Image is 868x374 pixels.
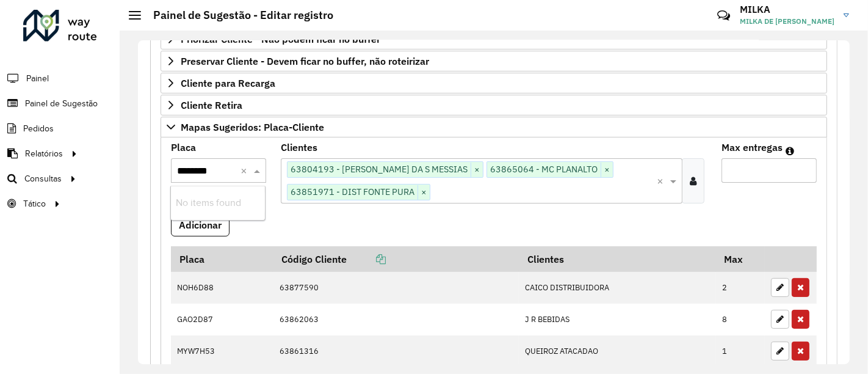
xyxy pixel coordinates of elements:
[740,4,834,15] h3: MILKA
[711,2,737,29] a: Contato Rápido
[273,246,519,272] th: Código Cliente
[171,246,273,272] th: Placa
[170,186,266,221] ng-dropdown-panel: Options list
[171,304,273,335] td: GAO2D87
[181,78,275,88] span: Cliente para Recarga
[519,246,716,272] th: Clientes
[171,213,230,237] button: Adicionar
[161,51,827,71] a: Preservar Cliente - Devem ficar no buffer, não roteirizar
[24,172,62,185] span: Consultas
[601,163,613,177] span: ×
[281,140,317,155] label: Clientes
[171,272,273,304] td: NOH6D88
[716,335,765,367] td: 1
[471,163,483,177] span: ×
[519,335,716,367] td: QUEIROZ ATACADAO
[722,140,783,155] label: Max entregas
[23,197,46,210] span: Tático
[519,304,716,335] td: J R BEBIDAS
[161,117,827,137] a: Mapas Sugeridos: Placa-Cliente
[487,162,601,177] span: 63865064 - MC PLANALTO
[716,246,765,272] th: Max
[171,335,273,367] td: MYW7H53
[141,9,333,22] h2: Painel de Sugestão - Editar registro
[241,163,251,178] span: Clear all
[347,253,386,265] a: Copiar
[657,174,667,188] span: Clear all
[740,16,834,27] span: MILKA DE [PERSON_NAME]
[171,140,196,155] label: Placa
[716,304,765,335] td: 8
[716,272,765,304] td: 2
[273,304,519,335] td: 63862063
[181,34,380,44] span: Priorizar Cliente - Não podem ficar no buffer
[181,100,242,110] span: Cliente Retira
[25,147,63,160] span: Relatórios
[288,185,418,199] span: 63851971 - DIST FONTE PURA
[181,122,324,132] span: Mapas Sugeridos: Placa-Cliente
[181,56,429,66] span: Preservar Cliente - Devem ficar no buffer, não roteirizar
[26,72,49,85] span: Painel
[418,185,430,200] span: ×
[273,335,519,367] td: 63861316
[161,95,827,116] a: Cliente Retira
[23,122,54,135] span: Pedidos
[25,97,98,110] span: Painel de Sugestão
[171,193,265,213] div: No items found
[288,162,471,177] span: 63804193 - [PERSON_NAME] DA S MESSIAS
[273,272,519,304] td: 63877590
[786,146,794,156] em: Máximo de clientes que serão colocados na mesma rota com os clientes informados
[519,272,716,304] td: CAICO DISTRIBUIDORA
[161,73,827,94] a: Cliente para Recarga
